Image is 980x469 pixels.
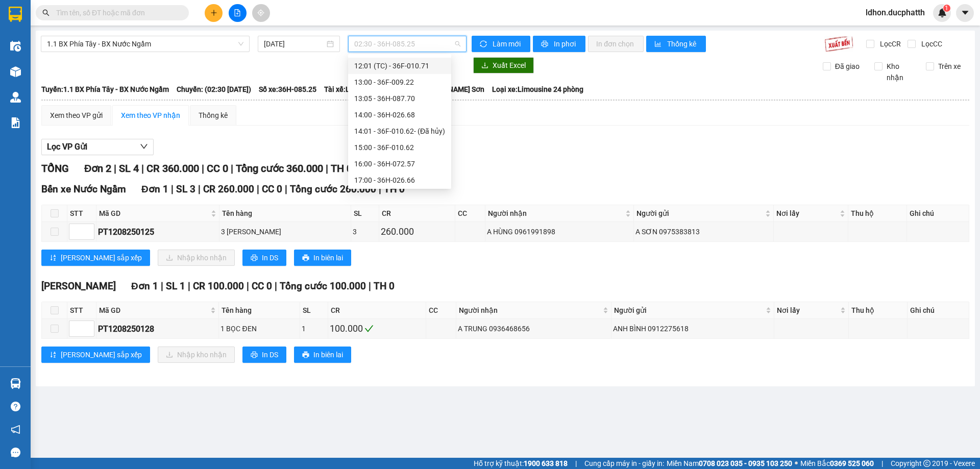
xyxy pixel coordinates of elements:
[667,38,698,50] span: Thống kê
[119,162,139,175] span: SL 4
[146,162,199,175] span: CR 360.000
[533,36,585,52] button: printerIn phơi
[492,84,583,95] span: Loại xe: Limousine 24 phòng
[161,280,163,292] span: |
[158,347,235,363] button: downloadNhập kho nhận
[166,280,185,292] span: SL 1
[881,458,883,469] span: |
[857,6,933,19] span: ldhon.ducphatth
[50,110,103,121] div: Xem theo VP gửi
[956,4,974,22] button: caret-down
[302,254,309,262] span: printer
[908,302,969,319] th: Ghi chú
[290,183,376,195] span: Tổng cước 260.000
[280,280,366,292] span: Tổng cước 100.000
[480,40,488,48] span: sync
[96,222,219,242] td: PT1208250125
[326,162,328,175] span: |
[876,38,902,50] span: Lọc CR
[824,36,853,52] img: 9k=
[47,36,243,52] span: 1.1 BX Phía Tây - BX Nước Ngầm
[294,250,351,266] button: printerIn biên lai
[231,162,233,175] span: |
[275,280,277,292] span: |
[99,208,209,219] span: Mã GD
[41,250,150,266] button: sort-ascending[PERSON_NAME] sắp xếp
[141,183,168,195] span: Đơn 1
[379,183,381,195] span: |
[830,459,874,467] strong: 0369 525 060
[849,302,908,319] th: Thu hộ
[364,324,374,333] span: check
[374,280,395,292] span: TH 0
[121,110,180,121] div: Xem theo VP nhận
[9,7,22,22] img: logo-vxr
[10,66,21,77] img: warehouse-icon
[943,5,950,12] sup: 1
[848,205,907,222] th: Thu hộ
[354,60,445,71] div: 12:01 (TC) - 36F-010.71
[384,183,405,195] span: TH 0
[50,254,57,262] span: sort-ascending
[300,302,328,319] th: SL
[800,458,874,469] span: Miền Bắc
[795,461,798,465] span: ⚪️
[354,126,445,137] div: 14:01 - 36F-010.62 - (Đã hủy)
[351,205,380,222] th: SL
[67,205,96,222] th: STT
[42,9,50,16] span: search
[961,8,970,17] span: caret-down
[493,38,522,50] span: Làm mới
[379,205,455,222] th: CR
[50,351,57,359] span: sort-ascending
[259,84,316,95] span: Số xe: 36H-085.25
[481,62,488,70] span: download
[426,302,457,319] th: CC
[938,8,947,17] img: icon-new-feature
[11,402,20,411] span: question-circle
[56,7,177,18] input: Tìm tên, số ĐT hoặc mã đơn
[584,458,664,469] span: Cung cấp máy in - giấy in:
[264,38,325,50] input: 13/08/2025
[353,226,378,237] div: 3
[257,9,264,16] span: aim
[41,139,154,155] button: Lọc VP Gửi
[831,61,864,72] span: Đã giao
[474,458,568,469] span: Hỗ trợ kỹ thuật:
[354,175,445,186] div: 17:00 - 36H-026.66
[458,323,609,334] div: A TRUNG 0936468656
[541,40,550,48] span: printer
[354,142,445,153] div: 15:00 - 36F-010.62
[203,183,254,195] span: CR 260.000
[354,36,460,52] span: 02:30 - 36H-085.25
[654,40,663,48] span: bar-chart
[41,347,150,363] button: sort-ascending[PERSON_NAME] sắp xếp
[41,183,126,195] span: Bến xe Nước Ngầm
[934,61,965,72] span: Trên xe
[131,280,158,292] span: Đơn 1
[667,458,792,469] span: Miền Nam
[473,57,534,73] button: downloadXuất Excel
[302,323,326,334] div: 1
[455,205,486,222] th: CC
[646,36,706,52] button: bar-chartThống kê
[177,84,251,95] span: Chuyến: (02:30 [DATE])
[11,425,20,434] span: notification
[176,183,195,195] span: SL 3
[777,305,838,316] span: Nơi lấy
[636,208,763,219] span: Người gửi
[294,347,351,363] button: printerIn biên lai
[229,4,247,22] button: file-add
[472,36,530,52] button: syncLàm mới
[459,305,601,316] span: Người nhận
[141,162,144,175] span: |
[61,252,142,263] span: [PERSON_NAME] sắp xếp
[313,349,343,360] span: In biên lai
[614,305,764,316] span: Người gửi
[907,205,969,222] th: Ghi chú
[354,158,445,169] div: 16:00 - 36H-072.57
[47,140,87,153] span: Lọc VP Gửi
[11,448,20,457] span: message
[41,162,69,175] span: TỔNG
[324,84,484,95] span: Tài xế: Lê [PERSON_NAME] - [PERSON_NAME] Sơn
